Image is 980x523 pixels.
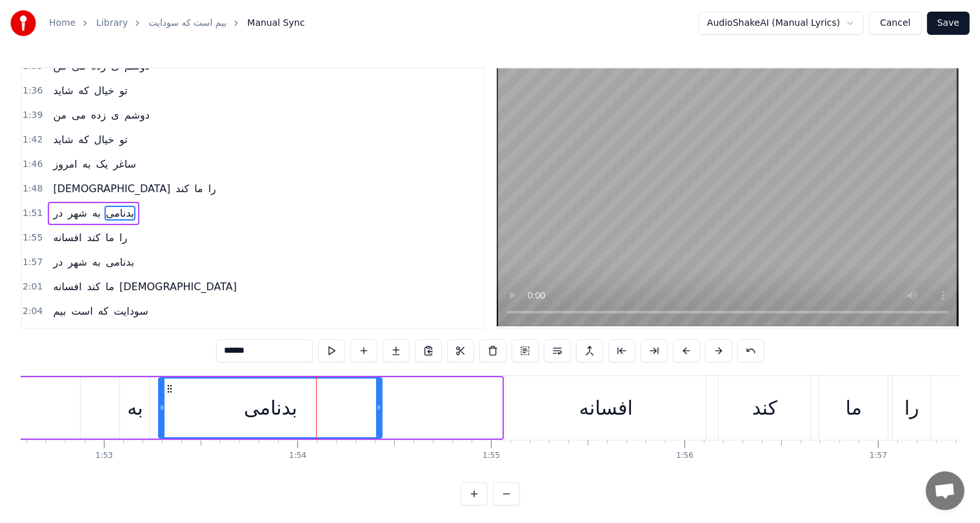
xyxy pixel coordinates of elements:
span: 1:55 [23,232,43,244]
span: 1:48 [23,183,43,195]
div: به [127,393,143,422]
span: به [81,157,92,172]
span: ما [105,230,115,245]
span: یک [95,157,110,172]
button: Cancel [869,12,921,35]
span: در [52,255,64,270]
span: بدنامی [105,206,135,221]
span: کند [86,230,102,245]
div: را [905,393,919,422]
span: تو [118,132,129,147]
span: است [70,304,94,319]
button: Save [927,12,970,35]
span: سودایت [112,304,149,319]
span: را [118,230,128,245]
span: را [207,181,217,196]
div: ما [846,393,862,422]
span: 1:57 [23,256,43,269]
span: شهر [66,206,88,221]
span: افسانه [52,279,83,294]
span: [DEMOGRAPHIC_DATA] [52,181,172,196]
a: Library [96,17,128,30]
div: 1:57 [870,451,887,461]
span: 1:36 [23,84,43,97]
span: شهر [66,255,88,270]
span: ی [110,108,121,123]
span: افسانه [52,230,83,245]
div: 1:56 [676,451,694,461]
span: خیال [93,83,115,98]
div: کند [752,393,777,422]
span: خیال [93,132,115,147]
span: 1:42 [23,133,43,146]
span: Manual Sync [247,17,305,30]
span: شاید [52,83,74,98]
span: زده [90,108,107,123]
span: من [52,108,68,123]
a: بیم است که سودایت [148,17,226,30]
span: 2:04 [23,305,43,318]
span: ما [105,279,115,294]
span: که [77,132,90,147]
span: کند [86,279,102,294]
span: می [70,108,87,123]
div: 1:55 [483,451,500,461]
span: 1:39 [23,109,43,122]
span: که [97,304,110,319]
nav: breadcrumb [49,17,305,30]
span: ما [193,181,204,196]
span: دوشم [123,108,151,123]
span: در [52,206,64,221]
span: 2:01 [23,281,43,293]
span: شاید [52,132,74,147]
div: افسانه [579,393,633,422]
div: 1:54 [289,451,306,461]
span: امروز [52,157,78,172]
img: youka [10,10,36,36]
div: Open chat [926,471,965,510]
span: 1:46 [23,158,43,171]
div: 1:53 [95,451,113,461]
span: به [91,255,102,270]
span: بدنامی [105,255,135,270]
a: Home [49,17,75,30]
span: تو [118,83,129,98]
span: بیم [52,304,67,319]
div: بدنامی [244,393,297,422]
span: کند [174,181,190,196]
span: 1:51 [23,207,43,220]
span: [DEMOGRAPHIC_DATA] [118,279,238,294]
span: ساغر [112,157,137,172]
span: به [91,206,102,221]
span: که [77,83,90,98]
